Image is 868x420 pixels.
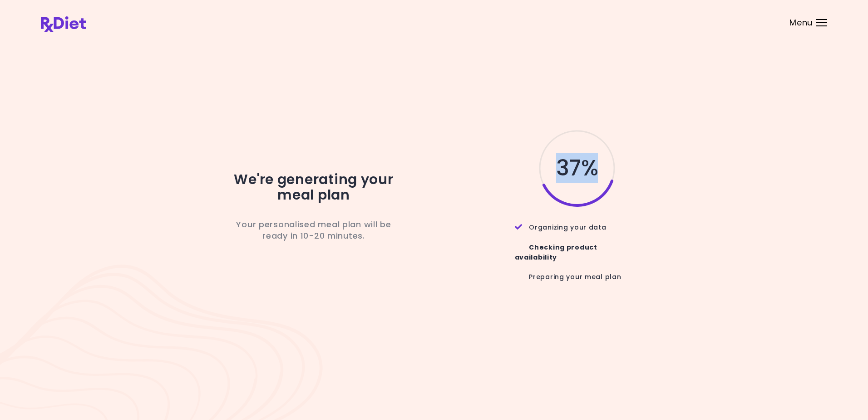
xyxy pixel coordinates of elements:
[556,160,597,176] span: 37 %
[515,233,640,263] div: Checking product availability
[789,19,813,27] span: Menu
[223,172,404,203] h2: We're generating your meal plan
[515,213,640,232] div: Organizing your data
[41,16,86,32] img: RxDiet
[223,219,404,241] p: Your personalised meal plan will be ready in 10-20 minutes.
[515,262,640,291] div: Preparing your meal plan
